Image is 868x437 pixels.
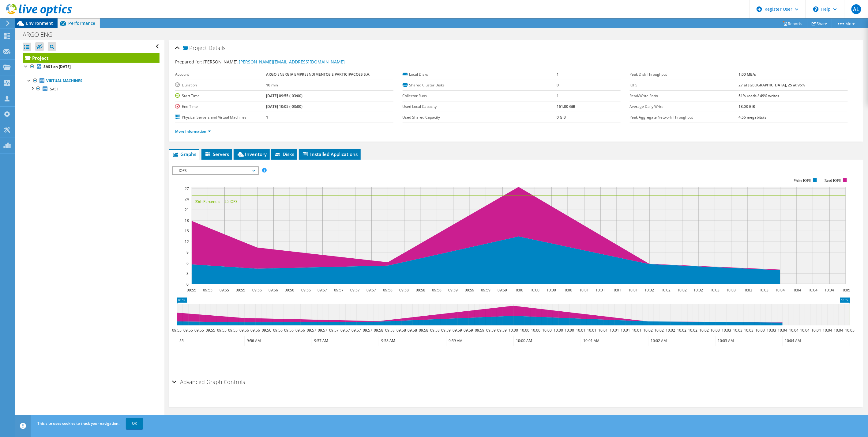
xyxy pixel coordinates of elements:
[262,328,272,333] text: 09:56
[547,287,556,293] text: 10:00
[481,287,491,293] text: 09:59
[825,287,834,293] text: 10:04
[20,31,62,38] h1: ARGO ENG
[296,328,305,333] text: 09:56
[416,287,426,293] text: 09:58
[557,115,566,120] b: 0 GiB
[266,104,302,109] b: [DATE] 10:05 (-03:00)
[808,287,818,293] text: 10:04
[727,287,736,293] text: 10:03
[351,287,360,293] text: 09:57
[43,64,71,69] b: SAS1 on [DATE]
[284,328,294,333] text: 09:56
[430,328,440,333] text: 09:58
[403,82,557,88] label: Shared Cluster Disks
[700,328,709,333] text: 10:02
[739,93,780,98] b: 51% reads / 49% writes
[825,178,841,183] text: Read IOPS
[832,19,860,28] a: More
[487,328,496,333] text: 09:59
[217,328,227,333] text: 09:55
[442,328,451,333] text: 09:59
[744,328,754,333] text: 10:03
[403,93,557,99] label: Collector Runs
[302,287,311,293] text: 09:56
[176,167,254,174] span: IOPS
[307,328,317,333] text: 09:57
[341,328,350,333] text: 09:57
[596,287,605,293] text: 10:01
[632,328,642,333] text: 10:01
[172,151,196,157] span: Graphs
[743,287,753,293] text: 10:03
[403,104,557,110] label: Used Local Capacity
[557,72,559,77] b: 1
[203,287,213,293] text: 09:55
[465,287,475,293] text: 09:59
[186,250,189,255] text: 9
[318,287,327,293] text: 09:57
[239,59,345,65] a: [PERSON_NAME][EMAIL_ADDRESS][DOMAIN_NAME]
[800,328,810,333] text: 10:04
[834,328,844,333] text: 10:04
[778,19,807,28] a: Reports
[203,59,345,65] span: [PERSON_NAME],
[756,328,765,333] text: 10:03
[237,151,267,157] span: Inventory
[661,287,671,293] text: 10:02
[318,328,328,333] text: 09:57
[251,328,260,333] text: 09:56
[403,71,557,78] label: Local Disks
[587,328,597,333] text: 10:01
[599,328,608,333] text: 10:01
[274,151,294,157] span: Disks
[498,287,507,293] text: 09:59
[37,421,119,426] span: This site uses cookies to track your navigation.
[509,328,518,333] text: 10:00
[678,287,687,293] text: 10:02
[794,178,811,183] text: Write IOPS
[266,93,302,98] b: [DATE] 09:55 (-03:00)
[175,82,266,88] label: Duration
[228,328,238,333] text: 09:55
[630,114,739,120] label: Peak Aggregate Network Throughput
[269,287,278,293] text: 09:56
[186,271,189,276] text: 3
[792,287,802,293] text: 10:04
[185,207,189,212] text: 21
[557,104,576,109] b: 161.00 GiB
[175,93,266,99] label: Start Time
[778,328,787,333] text: 10:04
[205,151,229,157] span: Servers
[266,82,278,88] b: 10 min
[789,328,799,333] text: 10:04
[630,104,739,110] label: Average Daily Write
[185,239,189,244] text: 12
[576,328,586,333] text: 10:01
[186,260,189,266] text: 6
[453,328,462,333] text: 09:59
[610,328,619,333] text: 10:01
[514,287,524,293] text: 10:00
[172,376,245,388] h2: Advanced Graph Controls
[823,328,832,333] text: 10:04
[50,86,59,92] span: SAS1
[302,151,358,157] span: Installed Applications
[630,82,739,88] label: IOPS
[253,287,262,293] text: 09:56
[363,328,373,333] text: 09:57
[630,93,739,99] label: Read/Write Ratio
[195,199,238,204] text: 95th Percentile = 25 IOPS
[329,328,339,333] text: 09:57
[621,328,630,333] text: 10:01
[266,115,268,120] b: 1
[23,53,160,63] a: Project
[710,287,720,293] text: 10:03
[285,287,295,293] text: 09:56
[759,287,769,293] text: 10:03
[666,328,675,333] text: 10:02
[23,85,160,93] a: SAS1
[403,114,557,120] label: Used Shared Capacity
[722,328,731,333] text: 10:03
[185,228,189,234] text: 15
